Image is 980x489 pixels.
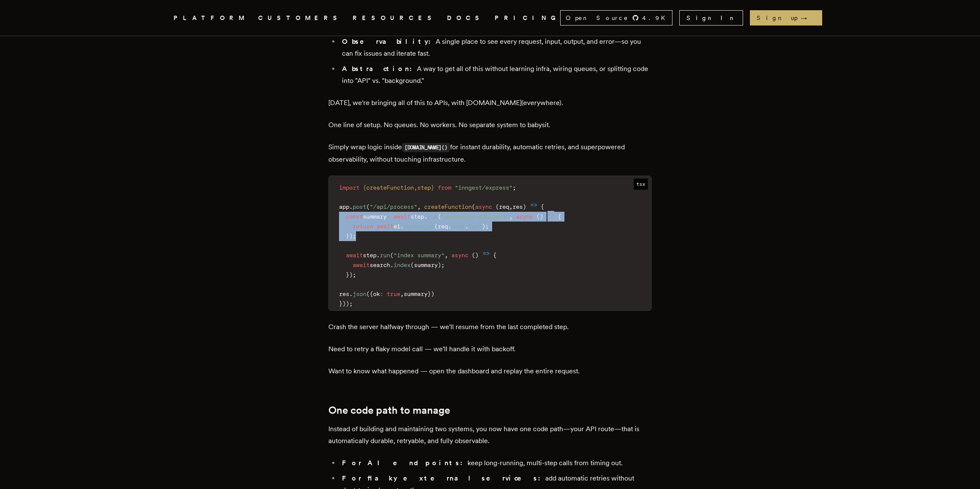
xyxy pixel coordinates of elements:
span: => [483,250,490,256]
a: Sign In [679,10,743,26]
span: summarize [404,223,434,230]
p: Want to know what happened — open the dashboard and replay the entire request. [328,365,652,377]
span: , [417,203,421,210]
span: ( [496,203,499,210]
button: PLATFORM [174,13,248,23]
span: ( [366,290,370,297]
span: => [530,201,537,208]
span: json [353,290,366,297]
a: Sign up [750,10,822,26]
span: , [509,203,513,210]
p: One line of setup. No queues. No workers. No separate system to babysit. [328,119,652,131]
span: ) [482,223,485,230]
span: . [465,223,468,230]
span: const [346,213,363,220]
span: ) [346,300,349,307]
p: Instead of building and maintaining two systems, you now have one code path—your API route—that i... [328,423,652,447]
span: createFunction [366,184,414,191]
span: } [431,184,434,191]
span: ; [353,233,356,239]
span: => [547,211,554,218]
span: . [424,213,427,220]
span: ) [349,233,353,239]
p: [DATE], we're bringing all of this to APIs, with [DOMAIN_NAME](everywhere). [328,97,652,109]
span: true [387,290,400,297]
span: ( [366,203,370,210]
span: → [801,14,815,22]
span: { [541,203,544,210]
li: A single place to see every request, input, output, and error—so you can fix issues and iterate f... [339,36,652,60]
span: res [339,290,349,297]
p: Crash the server halfway through — we'll resume from the last completed step. [328,321,652,333]
span: res [513,203,523,210]
span: . [448,223,451,230]
span: ; [353,271,356,278]
span: body [451,223,465,230]
span: ( [536,213,540,220]
span: tsx [634,179,648,190]
span: return [353,223,373,230]
span: ) [349,271,353,278]
span: req [499,203,509,210]
span: { [370,290,373,297]
li: keep long-running, multi-step calls from timing out. [339,457,652,469]
a: CUSTOMERS [258,13,342,23]
span: import [339,184,359,191]
span: summary [363,213,387,220]
span: ; [441,262,444,268]
span: await [353,262,370,268]
span: step [363,252,376,259]
span: createFunction [424,203,472,210]
a: DOCS [447,13,484,23]
span: ( [438,213,441,220]
p: Need to retry a flaky model call — we'll handle it with backoff. [328,343,652,355]
span: ; [349,300,353,307]
li: A way to get all of this without learning infra, wiring queues, or splitting code into "API" vs. ... [339,63,652,87]
span: "summarize document" [441,213,509,220]
span: } [339,300,342,307]
button: RESOURCES [353,13,437,23]
span: ) [540,213,543,220]
span: "/api/process" [370,203,417,210]
strong: For AI endpoints: [342,459,467,467]
span: async [475,203,492,210]
span: ) [342,300,346,307]
strong: Observability: [342,37,436,45]
span: , [509,213,513,220]
a: PRICING [495,13,560,23]
span: ) [523,203,526,210]
span: . [349,290,353,297]
span: index [393,262,410,268]
span: } [427,290,431,297]
span: = [387,213,390,220]
span: search [370,262,390,268]
strong: Abstraction: [342,65,417,73]
span: post [353,203,366,210]
span: await [376,223,393,230]
p: Simply wrap logic inside for instant durability, automatic retries, and superpowered observabilit... [328,141,652,165]
span: , [400,290,404,297]
strong: For flaky external services: [342,474,545,482]
span: await [346,252,363,259]
span: ( [472,252,475,259]
span: ok [373,290,380,297]
span: 4.9 K [642,14,670,22]
span: "index summary" [393,252,444,259]
span: ( [472,203,475,210]
span: ai [393,223,400,230]
span: . [376,252,380,259]
span: ( [434,223,438,230]
span: ( [410,262,414,268]
span: ; [513,184,516,191]
h2: One code path to manage [328,404,652,416]
span: ; [485,223,489,230]
span: : [380,290,383,297]
span: from [438,184,451,191]
span: Open Source [566,14,629,22]
span: app [339,203,349,210]
span: step [417,184,431,191]
span: . [349,203,353,210]
span: ) [475,252,479,259]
